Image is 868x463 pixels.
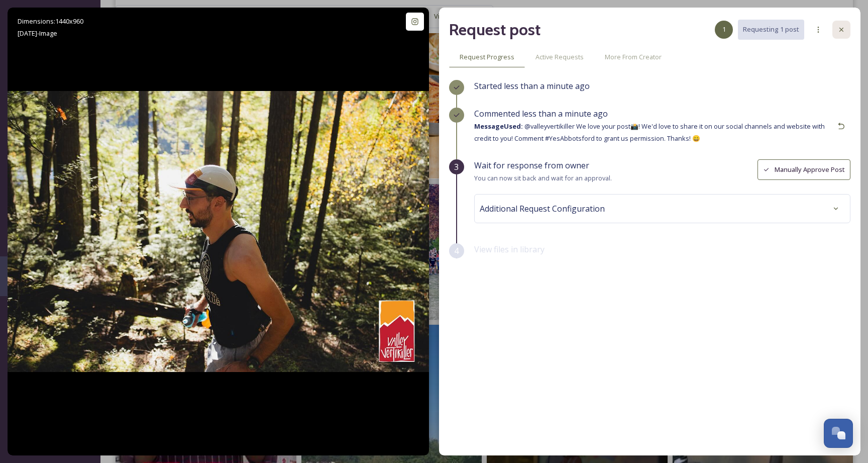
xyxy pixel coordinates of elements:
span: View files in library [474,244,545,255]
button: Requesting 1 post [738,20,804,39]
h2: Request post [449,18,540,42]
span: Request Progress [460,52,514,62]
span: @valleyvertikiller We love your post📸! We'd love to share it on our social channels and website w... [474,122,825,143]
button: Open Chat [824,419,853,448]
strong: Message Used: [474,122,523,131]
span: Wait for response from owner [474,160,589,171]
span: Commented less than a minute ago [474,108,608,119]
span: 1 [722,25,726,34]
button: Manually Approve Post [757,159,850,180]
span: More From Creator [605,52,662,62]
span: Started less than a minute ago [474,80,590,91]
span: 4 [454,245,459,257]
img: Long weekend plans -> signing up for the Vertikiller Sign up for valleyvertikiller and Run Vertic... [8,91,429,372]
span: 3 [454,161,459,173]
span: You can now sit back and wait for an approval. [474,173,612,182]
span: Additional Request Configuration [480,203,605,215]
span: Active Requests [535,52,584,62]
span: Dimensions: 1440 x 960 [18,17,83,26]
span: [DATE] - Image [18,29,57,38]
